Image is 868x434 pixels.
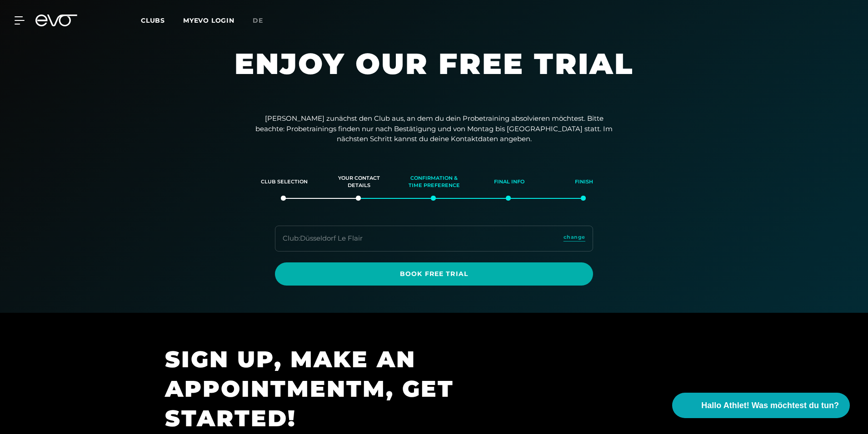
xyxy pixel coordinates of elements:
[564,233,585,244] a: change
[141,16,183,25] a: Clubs
[558,170,610,194] div: Finish
[253,16,263,25] span: de
[283,233,363,244] div: Club : Düsseldorf Le Flair
[701,399,839,412] span: Hallo Athlet! Was möchtest du tun?
[297,269,571,279] span: Book Free Trial
[564,233,585,241] span: change
[483,170,535,194] div: Final info
[253,15,274,26] a: de
[333,170,385,194] div: Your contact details
[141,16,165,25] span: Clubs
[275,262,593,286] a: Book Free Trial
[161,45,707,100] h1: Enjoy our free trial
[408,170,460,194] div: Confirmation & time preference
[183,16,234,25] a: MYEVO LOGIN
[165,345,574,433] h1: SIGN UP, MAKE AN APPOINTMENTM, GET STARTED!
[672,393,850,418] button: Hallo Athlet! Was möchtest du tun?
[258,170,310,194] div: Club selection
[252,113,616,144] p: [PERSON_NAME] zunächst den Club aus, an dem du dein Probetraining absolvieren möchtest. Bitte bea...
